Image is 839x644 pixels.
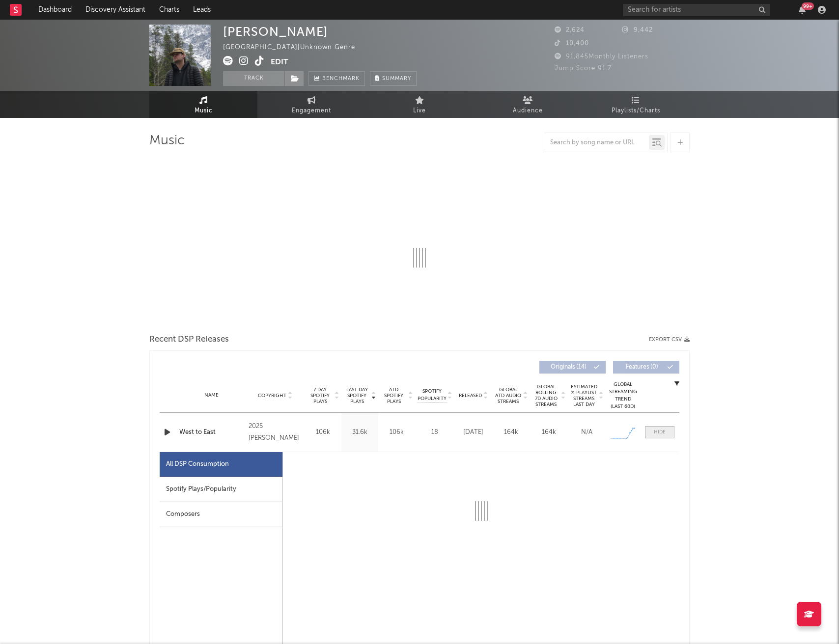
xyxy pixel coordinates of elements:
a: Live [365,91,474,118]
span: Released [459,393,482,399]
span: Spotify Popularity [418,388,447,402]
button: Edit [271,56,288,68]
span: Global Rolling 7D Audio Streams [532,384,559,407]
button: 99+ [799,6,806,14]
div: 106k [307,428,339,437]
span: Live [413,105,426,117]
div: All DSP Consumption [160,452,282,477]
input: Search for artists [623,4,770,16]
button: Features(0) [613,361,679,374]
a: Audience [474,91,582,118]
span: 9,442 [622,27,653,33]
div: [PERSON_NAME] [223,25,328,39]
span: Benchmark [322,73,360,85]
span: 7 Day Spotify Plays [307,387,333,404]
span: 2,624 [555,27,585,33]
div: 164k [532,428,565,437]
div: [DATE] [457,428,490,437]
span: Global ATD Audio Streams [495,387,522,404]
a: Engagement [257,91,365,118]
button: Track [223,71,284,86]
div: [GEOGRAPHIC_DATA] | Unknown Genre [223,42,366,54]
span: Estimated % Playlist Streams Last Day [570,384,597,407]
span: Last Day Spotify Plays [344,387,370,404]
span: Engagement [292,105,331,117]
a: West to East [179,428,244,437]
span: Jump Score: 91.7 [555,65,612,72]
div: All DSP Consumption [166,458,229,470]
span: Playlists/Charts [612,105,660,117]
div: N/A [570,428,603,437]
div: Spotify Plays/Popularity [160,477,282,502]
button: Export CSV [649,337,690,343]
span: 91,845 Monthly Listeners [555,54,648,60]
span: 10,400 [555,40,589,47]
span: Features ( 0 ) [619,364,665,370]
a: Playlists/Charts [582,91,690,118]
input: Search by song name or URL [545,139,649,147]
span: Recent DSP Releases [149,334,229,346]
span: Copyright [258,393,286,399]
a: Benchmark [308,71,365,86]
div: Name [179,392,244,399]
span: Originals ( 14 ) [546,364,591,370]
span: Summary [382,76,411,81]
div: Global Streaming Trend (Last 60D) [608,381,638,410]
div: 31.6k [344,428,376,437]
div: 18 [418,428,452,437]
div: Composers [160,502,282,527]
div: 106k [381,428,413,437]
a: Music [149,91,257,118]
span: ATD Spotify Plays [381,387,407,404]
div: 164k [495,428,528,437]
div: 99 + [802,2,814,10]
span: Audience [513,105,543,117]
span: Music [195,105,213,117]
button: Summary [370,71,417,86]
button: Originals(14) [539,361,606,374]
div: 2025 [PERSON_NAME] [249,421,302,444]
